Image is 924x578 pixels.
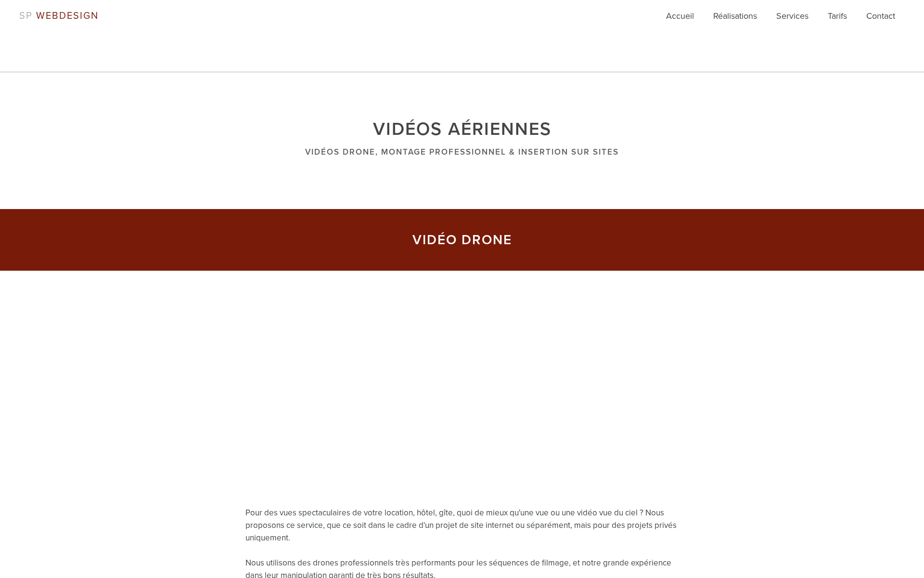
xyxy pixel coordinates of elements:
[713,10,757,29] a: Réalisations
[36,10,99,22] span: WEBDESIGN
[666,10,694,29] a: Accueil
[828,10,847,29] a: Tarifs
[19,10,33,22] span: SP
[866,10,895,29] a: Contact
[776,10,808,29] a: Services
[19,10,99,22] a: SP WEBDESIGN
[245,507,679,544] p: Pour des vues spectaculaires de votre location, hôtel, gîte, quoi de mieux qu'une vue ou une vidé...
[245,233,679,247] h3: VIDÉO DRONE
